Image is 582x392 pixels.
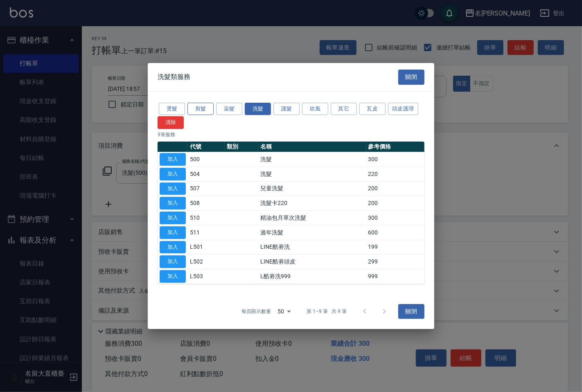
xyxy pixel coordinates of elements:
[188,225,225,240] td: 511
[258,269,366,284] td: L酷劵洗999
[273,103,300,115] button: 護髮
[388,103,418,115] button: 頭皮護理
[366,240,424,255] td: 199
[158,131,424,138] p: 9 筆服務
[307,308,347,315] p: 第 1–9 筆 共 9 筆
[160,182,186,195] button: 加入
[216,103,242,115] button: 染髮
[225,142,258,152] th: 類別
[258,225,366,240] td: 過年洗髮
[258,255,366,269] td: LINE酷劵頭皮
[258,167,366,181] td: 洗髮
[398,304,424,319] button: 關閉
[241,308,271,315] p: 每頁顯示數量
[188,181,225,196] td: 507
[366,225,424,240] td: 600
[160,153,186,166] button: 加入
[359,103,386,115] button: 瓦皮
[258,152,366,167] td: 洗髮
[158,73,190,81] span: 洗髮類服務
[302,103,328,115] button: 吹風
[258,211,366,225] td: 精油包月單次洗髮
[258,181,366,196] td: 兒童洗髮
[258,240,366,255] td: LINE酷劵洗
[160,241,186,254] button: 加入
[188,269,225,284] td: L503
[245,103,271,115] button: 洗髮
[258,142,366,152] th: 名稱
[160,197,186,210] button: 加入
[188,152,225,167] td: 500
[160,212,186,224] button: 加入
[160,226,186,239] button: 加入
[331,103,357,115] button: 其它
[366,211,424,225] td: 300
[366,269,424,284] td: 999
[188,211,225,225] td: 510
[187,103,214,115] button: 剪髮
[160,168,186,180] button: 加入
[160,270,186,283] button: 加入
[366,196,424,211] td: 200
[188,240,225,255] td: L501
[160,255,186,268] button: 加入
[366,255,424,269] td: 299
[188,142,225,152] th: 代號
[159,103,185,115] button: 燙髮
[398,70,424,85] button: 關閉
[258,196,366,211] td: 洗髮卡220
[188,167,225,181] td: 504
[366,142,424,152] th: 參考價格
[366,152,424,167] td: 300
[158,116,184,129] button: 清除
[366,167,424,181] td: 220
[366,181,424,196] td: 200
[188,196,225,211] td: 508
[274,300,294,322] div: 50
[188,255,225,269] td: L502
